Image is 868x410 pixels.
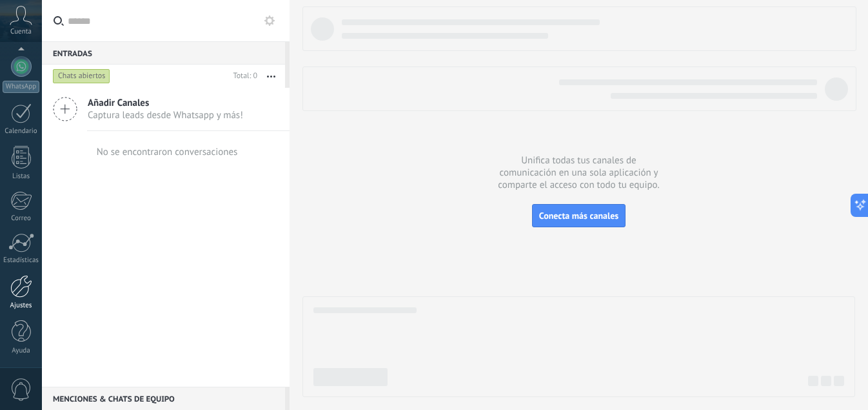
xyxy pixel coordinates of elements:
[228,70,257,83] div: Total: 0
[3,302,40,310] div: Ajustes
[539,210,618,221] span: Conecta más canales
[3,256,40,265] div: Estadísticas
[88,109,243,121] span: Captura leads desde Whatsapp y más!
[3,347,40,355] div: Ayuda
[3,214,40,223] div: Correo
[3,172,40,181] div: Listas
[42,41,285,65] div: Entradas
[532,204,626,227] button: Conecta más canales
[97,146,238,158] div: No se encontraron conversaciones
[3,127,40,136] div: Calendario
[10,28,32,36] span: Cuenta
[53,68,110,84] div: Chats abiertos
[257,65,285,88] button: Más
[42,387,285,410] div: Menciones & Chats de equipo
[88,97,243,109] span: Añadir Canales
[3,81,39,93] div: WhatsApp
